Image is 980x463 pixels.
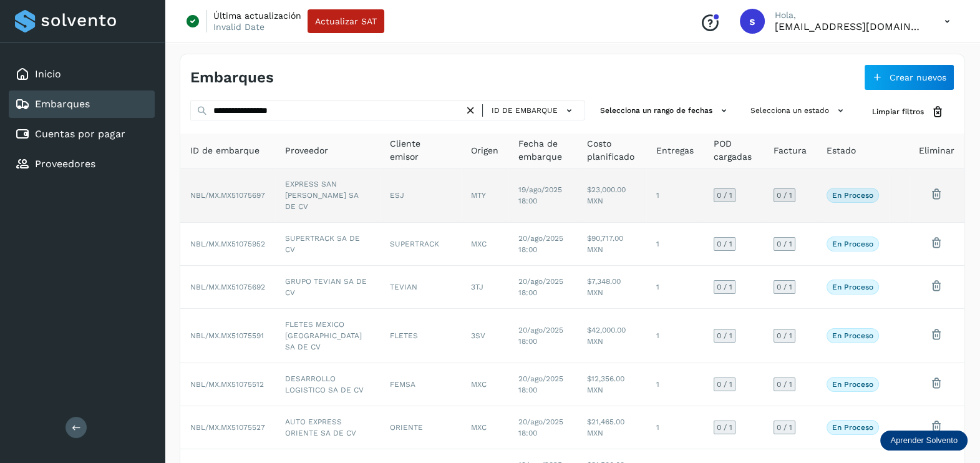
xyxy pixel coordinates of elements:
[890,73,946,82] span: Crear nuevos
[190,144,260,157] span: ID de embarque
[190,380,264,389] span: NBL/MX.MX51075512
[380,309,461,363] td: FLETES
[390,137,451,163] span: Cliente emisor
[646,168,704,223] td: 1
[518,374,563,394] span: 20/ago/2025 18:00
[9,120,155,148] div: Cuentas por pagar
[577,168,647,223] td: $23,000.00 MXN
[518,277,563,297] span: 20/ago/2025 18:00
[864,64,954,90] button: Crear nuevos
[777,332,792,339] span: 0 / 1
[275,266,380,309] td: GRUPO TEVIAN SA DE CV
[872,106,924,117] span: Limpiar filtros
[488,102,580,120] button: ID de embarque
[777,283,792,291] span: 0 / 1
[717,240,732,248] span: 0 / 1
[35,98,90,110] a: Embarques
[646,223,704,266] td: 1
[461,266,508,309] td: 3TJ
[190,283,265,291] span: NBL/MX.MX51075692
[461,363,508,406] td: MXC
[9,90,155,118] div: Embarques
[827,144,856,157] span: Estado
[832,331,873,340] p: En proceso
[646,363,704,406] td: 1
[646,266,704,309] td: 1
[315,17,377,26] span: Actualizar SAT
[595,100,735,121] button: Selecciona un rango de fechas
[213,10,301,21] p: Última actualización
[832,283,873,291] p: En proceso
[656,144,694,157] span: Entregas
[577,363,647,406] td: $12,356.00 MXN
[380,266,461,309] td: TEVIAN
[308,9,384,33] button: Actualizar SAT
[190,331,264,340] span: NBL/MX.MX51075591
[461,309,508,363] td: 3SV
[832,191,873,200] p: En proceso
[518,326,563,346] span: 20/ago/2025 18:00
[832,380,873,389] p: En proceso
[577,406,647,449] td: $21,465.00 MXN
[35,68,61,80] a: Inicio
[471,144,498,157] span: Origen
[717,283,732,291] span: 0 / 1
[380,223,461,266] td: SUPERTRACK
[775,21,924,32] p: smedina@niagarawater.com
[285,144,328,157] span: Proveedor
[577,266,647,309] td: $7,348.00 MXN
[275,309,380,363] td: FLETES MEXICO [GEOGRAPHIC_DATA] SA DE CV
[777,192,792,199] span: 0 / 1
[35,128,125,140] a: Cuentas por pagar
[862,100,954,124] button: Limpiar filtros
[380,406,461,449] td: ORIENTE
[190,423,265,432] span: NBL/MX.MX51075527
[774,144,807,157] span: Factura
[880,431,968,451] div: Aprender Solvento
[717,424,732,431] span: 0 / 1
[577,223,647,266] td: $90,717.00 MXN
[777,240,792,248] span: 0 / 1
[518,137,566,163] span: Fecha de embarque
[745,100,852,121] button: Selecciona un estado
[832,423,873,432] p: En proceso
[9,150,155,178] div: Proveedores
[461,168,508,223] td: MTY
[890,436,958,446] p: Aprender Solvento
[492,105,558,116] span: ID de embarque
[190,69,274,87] h4: Embarques
[777,424,792,431] span: 0 / 1
[275,223,380,266] td: SUPERTRACK SA DE CV
[35,158,95,170] a: Proveedores
[775,10,924,21] p: Hola,
[646,406,704,449] td: 1
[518,417,563,437] span: 20/ago/2025 18:00
[275,168,380,223] td: EXPRESS SAN [PERSON_NAME] SA DE CV
[190,240,265,248] span: NBL/MX.MX51075952
[518,234,563,254] span: 20/ago/2025 18:00
[461,223,508,266] td: MXC
[213,21,264,32] p: Invalid Date
[717,192,732,199] span: 0 / 1
[717,381,732,388] span: 0 / 1
[919,144,954,157] span: Eliminar
[461,406,508,449] td: MXC
[275,406,380,449] td: AUTO EXPRESS ORIENTE SA DE CV
[275,363,380,406] td: DESARROLLO LOGISTICO SA DE CV
[646,309,704,363] td: 1
[9,61,155,88] div: Inicio
[832,240,873,248] p: En proceso
[518,185,562,205] span: 19/ago/2025 18:00
[380,168,461,223] td: ESJ
[717,332,732,339] span: 0 / 1
[714,137,754,163] span: POD cargadas
[380,363,461,406] td: FEMSA
[577,309,647,363] td: $42,000.00 MXN
[190,191,265,200] span: NBL/MX.MX51075697
[587,137,637,163] span: Costo planificado
[777,381,792,388] span: 0 / 1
